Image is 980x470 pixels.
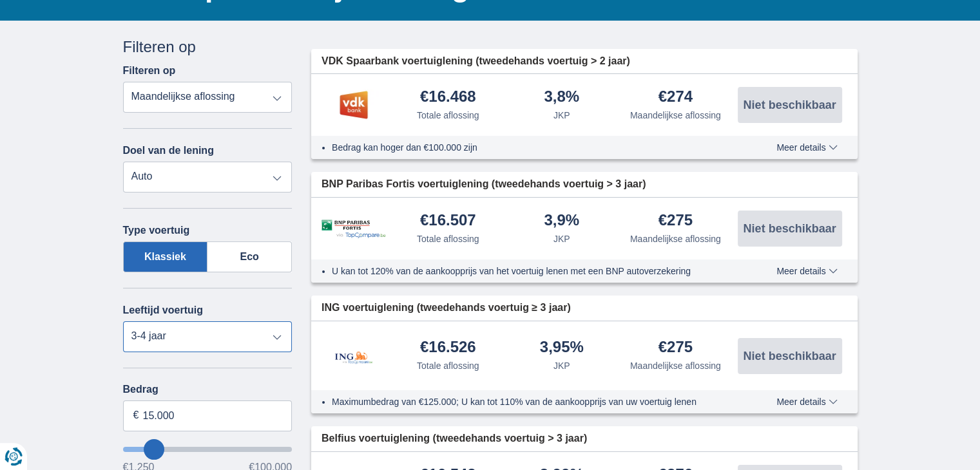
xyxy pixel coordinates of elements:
label: Eco [207,241,292,272]
span: BNP Paribas Fortis voertuiglening (tweedehands voertuig > 3 jaar) [322,177,646,192]
button: Niet beschikbaar [738,87,842,123]
span: VDK Spaarbank voertuiglening (tweedehands voertuig > 2 jaar) [322,54,630,69]
label: Type voertuig [123,225,190,236]
div: JKP [553,359,570,372]
span: Meer details [776,143,837,152]
div: 3,8% [544,89,579,106]
label: Leeftijd voertuig [123,305,203,316]
div: €16.507 [420,212,476,230]
div: JKP [553,109,570,122]
li: Bedrag kan hoger dan €100.000 zijn [332,141,729,154]
div: Maandelijkse aflossing [630,359,721,372]
div: 3,9% [544,212,579,230]
span: Niet beschikbaar [743,223,836,234]
button: Meer details [767,397,847,407]
span: ING voertuiglening (tweedehands voertuig ≥ 3 jaar) [322,301,571,315]
li: Maximumbedrag van €125.000; U kan tot 110% van de aankoopprijs van uw voertuig lenen [332,395,729,408]
div: Filteren op [123,36,293,58]
div: €16.468 [420,89,476,106]
li: U kan tot 120% van de aankoopprijs van het voertuig lenen met een BNP autoverzekering [332,265,729,277]
span: Niet beschikbaar [743,99,836,111]
div: €16.526 [420,339,476,357]
div: Maandelijkse aflossing [630,109,721,122]
div: 3,95% [540,339,584,357]
img: product.pl.alt ING [322,334,386,377]
div: Totale aflossing [417,232,479,245]
button: Meer details [767,266,847,276]
div: Totale aflossing [417,359,479,372]
span: Niet beschikbaar [743,350,836,362]
label: Klassiek [123,241,208,272]
input: wantToBorrow [123,447,293,452]
span: Meer details [776,267,837,276]
span: Belfius voertuiglening (tweedehands voertuig > 3 jaar) [322,431,587,446]
div: JKP [553,232,570,245]
img: product.pl.alt VDK bank [322,89,386,121]
img: product.pl.alt BNP Paribas Fortis [322,220,386,238]
span: € [133,408,139,423]
div: €274 [658,89,693,106]
button: Niet beschikbaar [738,338,842,374]
div: €275 [658,339,693,357]
label: Filteren op [123,65,176,77]
label: Doel van de lening [123,145,214,156]
div: Totale aflossing [417,109,479,122]
div: Maandelijkse aflossing [630,232,721,245]
span: Meer details [776,397,837,406]
label: Bedrag [123,384,293,395]
button: Meer details [767,142,847,153]
button: Niet beschikbaar [738,211,842,247]
div: €275 [658,212,693,230]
